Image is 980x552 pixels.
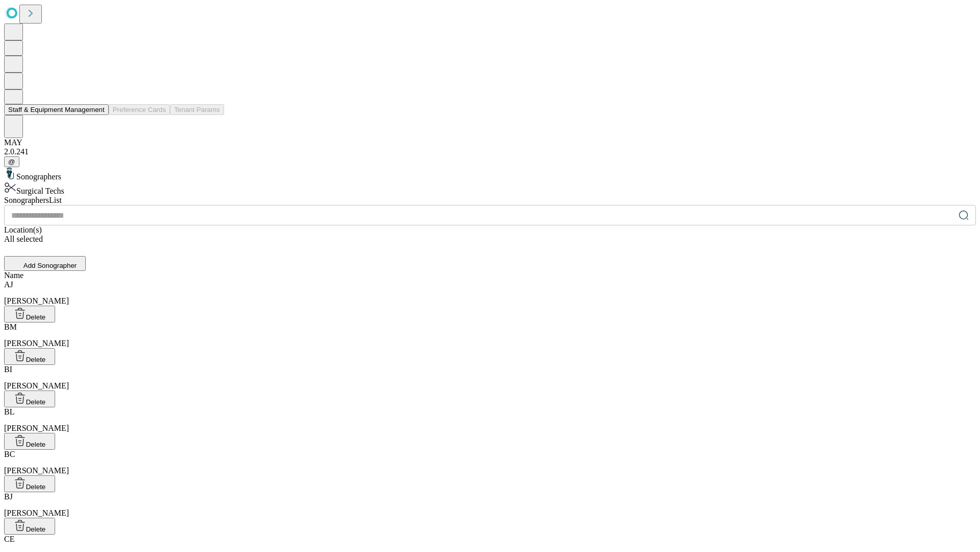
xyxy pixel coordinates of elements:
[4,181,976,196] div: Surgical Techs
[4,280,13,289] span: AJ
[4,450,976,475] div: [PERSON_NAME]
[4,306,55,323] button: Delete
[26,313,46,321] span: Delete
[4,450,15,458] span: BC
[4,104,109,115] button: Staff & Equipment Management
[26,525,46,533] span: Delete
[26,441,46,448] span: Delete
[4,407,14,416] span: BL
[109,104,170,115] button: Preference Cards
[8,158,15,166] span: @
[26,483,46,491] span: Delete
[4,475,55,492] button: Delete
[4,167,976,181] div: Sonographers
[4,407,976,433] div: [PERSON_NAME]
[26,398,46,406] span: Delete
[4,492,13,501] span: BJ
[4,323,17,331] span: BM
[4,433,55,450] button: Delete
[4,365,12,374] span: BI
[26,356,46,363] span: Delete
[4,348,55,365] button: Delete
[4,138,976,147] div: MAY
[4,365,976,390] div: [PERSON_NAME]
[4,323,976,348] div: [PERSON_NAME]
[4,225,42,234] span: Location(s)
[4,156,19,167] button: @
[23,262,77,269] span: Add Sonographer
[170,104,224,115] button: Tenant Params
[4,280,976,306] div: [PERSON_NAME]
[4,518,55,535] button: Delete
[4,147,976,156] div: 2.0.241
[4,196,976,205] div: Sonographers List
[4,271,976,280] div: Name
[4,235,976,244] div: All selected
[4,256,86,271] button: Add Sonographer
[4,390,55,407] button: Delete
[4,492,976,518] div: [PERSON_NAME]
[4,535,14,543] span: CE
